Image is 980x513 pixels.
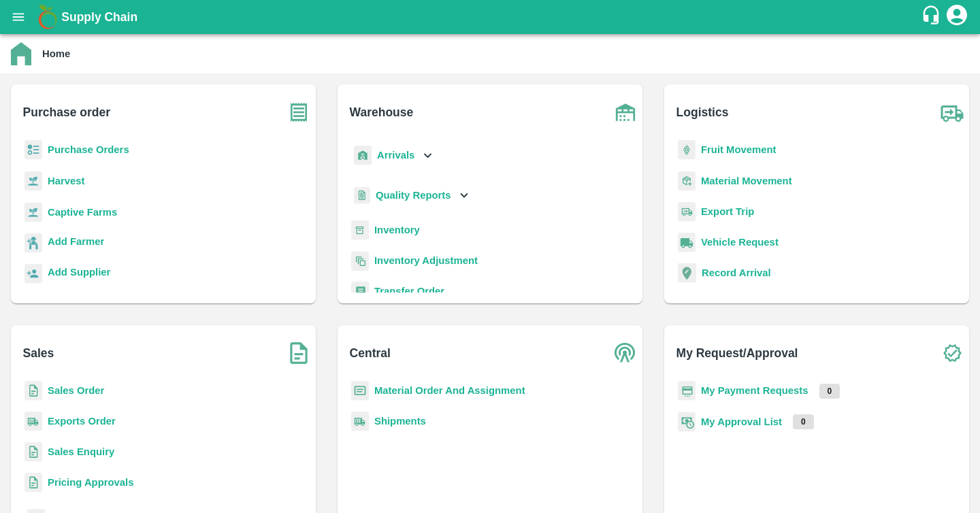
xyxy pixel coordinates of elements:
[48,416,116,427] a: Exports Order
[608,336,642,370] img: central
[701,206,754,217] a: Export Trip
[42,48,70,59] b: Home
[376,190,451,201] b: Quality Reports
[48,234,104,252] a: Add Farmer
[793,414,814,429] p: 0
[282,336,316,370] img: soSales
[34,3,61,31] img: logo
[350,344,391,363] b: Central
[350,103,414,122] b: Warehouse
[24,264,42,284] img: supplier
[678,412,696,432] img: approval
[351,282,369,301] img: whTransfer
[24,442,42,462] img: sales
[374,255,478,266] a: Inventory Adjustment
[354,187,370,204] img: qualityReport
[701,176,792,186] a: Material Movement
[61,7,921,27] a: Supply Chain
[24,233,42,253] img: farmer
[921,5,945,29] div: customer-support
[48,144,129,155] a: Purchase Orders
[48,236,104,247] b: Add Farmer
[678,263,696,282] img: recordArrival
[676,103,729,122] b: Logistics
[11,42,31,65] img: home
[351,251,369,271] img: inventory
[701,385,808,396] a: My Payment Requests
[354,146,372,165] img: whArrival
[24,202,42,222] img: harvest
[678,140,696,160] img: fruit
[48,265,110,283] a: Add Supplier
[351,140,436,171] div: Arrivals
[351,381,369,401] img: centralMaterial
[935,95,969,129] img: truck
[48,176,84,186] a: Harvest
[24,140,42,160] img: reciept
[23,344,54,363] b: Sales
[678,233,696,252] img: vehicle
[374,286,444,297] a: Transfer Order
[48,477,133,488] a: Pricing Approvals
[48,207,117,218] a: Captive Farms
[351,220,369,240] img: whInventory
[678,202,696,222] img: delivery
[24,381,42,401] img: sales
[61,10,137,24] b: Supply Chain
[282,95,316,129] img: purchase
[935,336,969,370] img: check
[819,384,840,399] p: 0
[351,182,472,210] div: Quality Reports
[374,416,426,427] a: Shipments
[351,412,369,431] img: shipments
[48,385,104,396] a: Sales Order
[374,225,420,235] a: Inventory
[23,103,110,122] b: Purchase order
[24,412,42,431] img: shipments
[701,144,777,155] a: Fruit Movement
[374,385,525,396] a: Material Order And Assignment
[701,237,779,248] a: Vehicle Request
[945,3,969,31] div: account of current user
[701,416,782,427] a: My Approval List
[24,473,42,493] img: sales
[678,171,696,191] img: material
[377,150,414,161] b: Arrivals
[676,344,798,363] b: My Request/Approval
[608,95,642,129] img: warehouse
[48,267,110,278] b: Add Supplier
[24,171,42,191] img: harvest
[3,1,34,33] button: open drawer
[678,381,696,401] img: payment
[702,267,771,278] a: Record Arrival
[48,446,114,457] a: Sales Enquiry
